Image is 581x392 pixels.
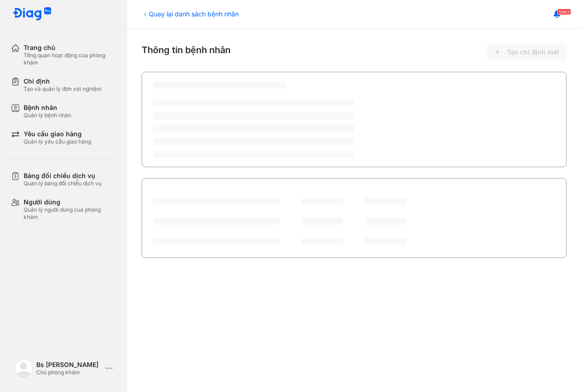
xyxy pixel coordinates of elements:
span: ‌ [153,125,354,132]
span: ‌ [153,138,354,145]
span: ‌ [365,218,407,225]
span: 5663 [557,9,571,15]
span: ‌ [301,198,343,205]
div: Người dùng [24,198,116,206]
span: ‌ [365,238,407,245]
span: ‌ [153,99,354,107]
div: Quản lý yêu cầu giao hàng [24,138,91,145]
div: Bảng đối chiếu dịch vụ [24,172,102,180]
span: ‌ [153,218,280,225]
div: Quản lý bệnh nhân [24,112,71,119]
div: Chủ phòng khám [36,369,102,376]
span: Tạo chỉ định mới [507,48,559,56]
div: Yêu cầu giao hàng [24,130,91,138]
img: logo [15,359,33,377]
div: Tạo và quản lý đơn xét nghiệm [24,85,102,93]
div: Quay lại danh sách bệnh nhân [142,9,239,19]
div: Trang chủ [24,44,116,52]
span: ‌ [153,150,354,158]
div: Bệnh nhân [24,104,71,112]
span: ‌ [153,198,280,205]
span: ‌ [301,218,343,225]
img: logo [13,7,52,21]
div: Thông tin bệnh nhân [142,44,566,61]
div: Quản lý người dùng của phòng khám [24,206,116,221]
div: Bs [PERSON_NAME] [36,361,102,369]
span: ‌ [301,238,343,245]
div: Chỉ định [24,77,102,85]
div: Lịch sử chỉ định [153,187,208,198]
span: ‌ [153,81,286,89]
span: ‌ [365,198,407,205]
span: ‌ [153,238,280,245]
button: Tạo chỉ định mới [487,44,566,61]
span: ‌ [153,112,354,119]
div: Tổng quan hoạt động của phòng khám [24,52,116,66]
div: Quản lý bảng đối chiếu dịch vụ [24,180,102,187]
